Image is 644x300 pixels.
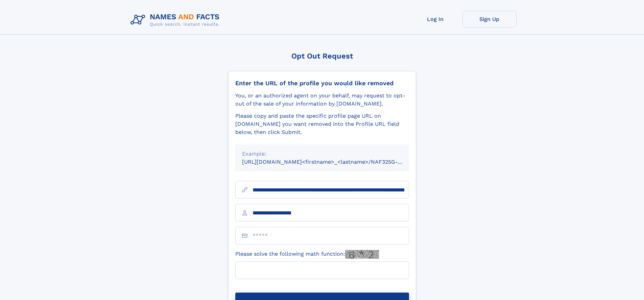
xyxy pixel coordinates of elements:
[235,92,409,108] div: You, or an authorized agent on your behalf, may request to opt-out of the sale of your informatio...
[235,250,379,259] label: Please solve the following math function:
[462,11,517,27] a: Sign Up
[128,11,225,29] img: Logo Names and Facts
[235,79,409,87] div: Enter the URL of the profile you would like removed
[228,52,416,60] div: Opt Out Request
[235,112,409,136] div: Please copy and paste the specific profile page URL on [DOMAIN_NAME] you want removed into the Pr...
[408,11,462,27] a: Log In
[242,159,422,165] small: [URL][DOMAIN_NAME]<firstname>_<lastname>/NAF325G-xxxxxxxx
[242,150,402,158] div: Example:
